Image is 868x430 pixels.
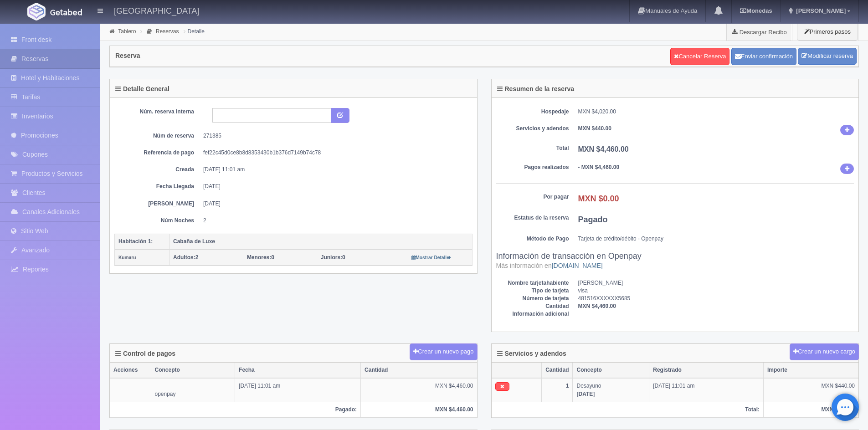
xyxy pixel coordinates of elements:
[496,279,569,287] dt: Nombre tarjetahabiente
[578,279,854,287] dd: [PERSON_NAME]
[578,125,611,132] b: MXN $440.00
[321,254,345,261] span: 0
[118,255,136,260] small: Kumaru
[173,254,195,261] strong: Adultos:
[235,363,361,378] th: Fecha
[649,378,764,402] td: [DATE] 11:01 am
[578,235,854,243] dd: Tarjeta de crédito/débito - Openpay
[576,383,601,389] span: Desayuno
[203,149,466,157] dd: fef22c45d0ce8b8d8353430b1b376d7149b74c78
[576,391,595,397] b: [DATE]
[496,310,569,318] dt: Información adicional
[203,200,466,208] dd: [DATE]
[151,378,235,402] td: openpay
[115,350,175,357] h4: Control de pagos
[235,378,361,402] td: [DATE] 11:01 am
[573,363,649,378] th: Concepto
[764,363,858,378] th: Importe
[121,132,194,140] dt: Núm de reserva
[181,27,207,36] li: Detalle
[497,86,575,92] h4: Resumen de la reserva
[411,255,451,260] small: Mostrar Detalle
[496,125,569,133] dt: Servicios y adendos
[50,9,82,15] img: Getabed
[121,217,194,225] dt: Núm Noches
[566,383,569,389] b: 1
[578,215,608,224] b: Pagado
[496,287,569,295] dt: Tipo de tarjeta
[121,183,194,190] dt: Fecha Llegada
[731,48,796,65] button: Enviar confirmación
[496,193,569,201] dt: Por pagar
[115,86,169,92] h4: Detalle General
[114,5,199,16] h4: [GEOGRAPHIC_DATA]
[410,343,477,360] button: Crear un nuevo pago
[361,363,477,378] th: Cantidad
[496,262,603,269] small: Más información en
[156,28,179,35] a: Reservas
[727,23,792,41] a: Descargar Recibo
[496,144,569,152] dt: Total
[411,254,451,261] a: Mostrar Detalle
[496,164,569,171] dt: Pagos realizados
[115,52,140,59] h4: Reserva
[110,363,151,378] th: Acciones
[552,262,603,269] a: [DOMAIN_NAME]
[121,149,194,157] dt: Referencia de pago
[649,363,764,378] th: Registrado
[361,402,477,417] th: MXN $4,460.00
[798,48,857,65] a: Modificar reserva
[361,378,477,402] td: MXN $4,460.00
[578,287,854,295] dd: visa
[740,7,772,14] b: Monedas
[203,166,466,174] dd: [DATE] 11:01 am
[121,108,194,116] dt: Núm. reserva interna
[169,234,473,250] th: Cabaña de Luxe
[203,132,466,140] dd: 271385
[496,235,569,243] dt: Método de Pago
[118,28,136,35] a: Tablero
[764,378,858,402] td: MXN $440.00
[121,200,194,208] dt: [PERSON_NAME]
[173,254,198,261] span: 2
[496,252,854,270] h3: Información de transacción en Openpay
[203,183,466,190] dd: [DATE]
[247,254,271,261] strong: Menores:
[121,166,194,174] dt: Creada
[110,402,361,417] th: Pagado:
[790,343,859,360] button: Crear un nuevo cargo
[797,23,858,41] button: Primeros pasos
[578,303,616,309] b: MXN $4,460.00
[203,217,466,225] dd: 2
[542,363,573,378] th: Cantidad
[578,108,854,116] dd: MXN $4,020.00
[496,108,569,116] dt: Hospedaje
[321,254,342,261] strong: Juniors:
[764,402,858,417] th: MXN $440.00
[27,3,46,20] img: Getabed
[578,295,854,302] dd: 481516XXXXXX5685
[496,302,569,310] dt: Cantidad
[497,350,566,357] h4: Servicios y adendos
[794,7,846,14] span: [PERSON_NAME]
[578,164,620,170] b: - MXN $4,460.00
[492,402,764,417] th: Total:
[496,295,569,302] dt: Número de tarjeta
[578,194,619,203] b: MXN $0.00
[578,145,629,153] b: MXN $4,460.00
[118,238,153,245] b: Habitación 1:
[496,214,569,222] dt: Estatus de la reserva
[151,363,235,378] th: Concepto
[247,254,274,261] span: 0
[670,48,729,65] a: Cancelar Reserva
